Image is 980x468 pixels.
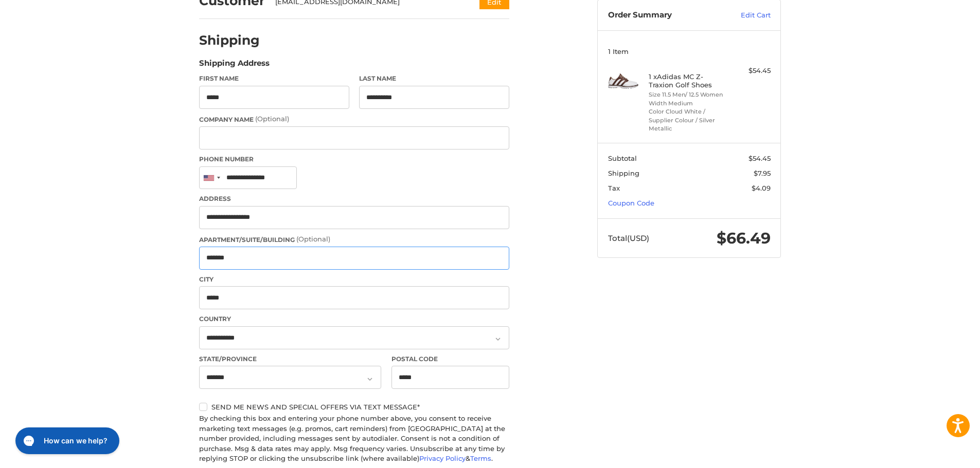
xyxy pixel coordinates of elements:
a: Terms [470,454,491,462]
span: Total (USD) [608,233,649,243]
label: First Name [199,74,349,83]
iframe: Gorgias live chat messenger [10,424,122,458]
label: Company Name [199,114,509,124]
label: Phone Number [199,155,509,164]
label: Postal Code [391,354,510,364]
small: (Optional) [296,235,330,243]
span: $66.49 [717,229,771,248]
li: Width Medium [649,99,727,108]
span: Shipping [608,169,639,177]
label: Country [199,314,509,324]
span: Subtotal [608,154,637,162]
label: Last Name [359,74,509,83]
small: (Optional) [255,115,289,123]
a: Coupon Code [608,199,654,207]
a: Edit Cart [719,10,771,21]
span: Tax [608,184,620,192]
label: Apartment/Suite/Building [199,234,509,245]
label: State/Province [199,354,381,364]
div: $54.45 [730,66,771,76]
h2: Shipping [199,32,260,48]
h4: 1 x Adidas MC Z-Traxion Golf Shoes [649,72,727,89]
h3: Order Summary [608,10,719,21]
label: Address [199,194,509,203]
span: $7.95 [754,169,771,177]
span: $54.45 [749,154,771,162]
span: $4.09 [752,184,771,192]
label: Send me news and special offers via text message* [199,403,509,411]
h3: 1 Item [608,47,771,55]
li: Size 11.5 Men/ 12.5 Women [649,90,727,99]
label: City [199,275,509,284]
div: By checking this box and entering your phone number above, you consent to receive marketing text ... [199,414,509,464]
a: Privacy Policy [419,454,466,462]
li: Color Cloud White / Supplier Colour / Silver Metallic [649,107,727,133]
div: United States: +1 [200,167,223,189]
legend: Shipping Address [199,58,270,74]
